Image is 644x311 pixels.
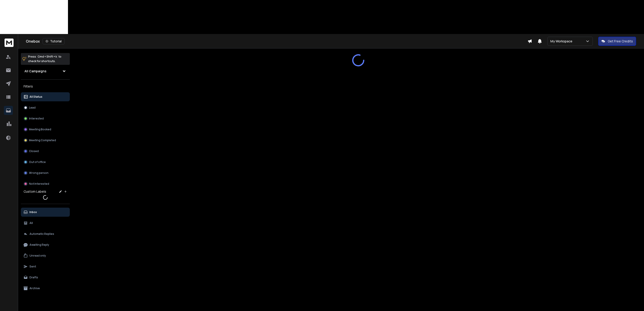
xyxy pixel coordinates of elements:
[28,54,61,63] p: Press to check for shortcuts.
[24,69,46,73] h1: All Campaigns
[29,243,49,247] p: Awaiting Reply
[21,158,70,167] button: Out of office
[29,138,56,142] p: Meeting Completed
[29,232,54,236] p: Automatic Replies
[21,219,70,228] button: All
[29,254,46,258] p: Unread only
[21,208,70,217] button: Inbox
[43,38,65,44] button: Tutorial
[21,273,70,282] button: Drafts
[29,149,39,153] p: Closed
[21,284,70,293] button: Archive
[598,37,636,46] button: Get Free Credits
[21,179,70,188] button: Not Interested
[29,221,33,225] p: All
[29,182,49,186] p: Not Interested
[21,251,70,260] button: Unread only
[21,229,70,238] button: Automatic Replies
[24,189,46,194] h3: Custom Labels
[29,117,44,120] p: Interested
[29,160,46,164] p: Out of office
[29,210,37,214] p: Inbox
[37,54,58,59] span: Cmd + Shift + k
[29,171,48,175] p: Wrong person
[21,114,70,123] button: Interested
[550,39,574,44] p: My Workspace
[21,136,70,145] button: Meeting Completed
[29,95,42,99] p: All Status
[21,67,70,76] button: All Campaigns
[29,287,40,290] p: Archive
[21,262,70,271] button: Sent
[21,83,70,90] h3: Filters
[21,168,70,177] button: Wrong person
[29,276,38,279] p: Drafts
[21,92,70,101] button: All Status
[26,38,528,44] div: Onebox
[21,240,70,249] button: Awaiting Reply
[21,125,70,134] button: Meeting Booked
[21,103,70,112] button: Lead
[29,265,36,268] p: Sent
[21,147,70,156] button: Closed
[608,39,633,44] p: Get Free Credits
[29,128,51,131] p: Meeting Booked
[29,106,36,109] p: Lead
